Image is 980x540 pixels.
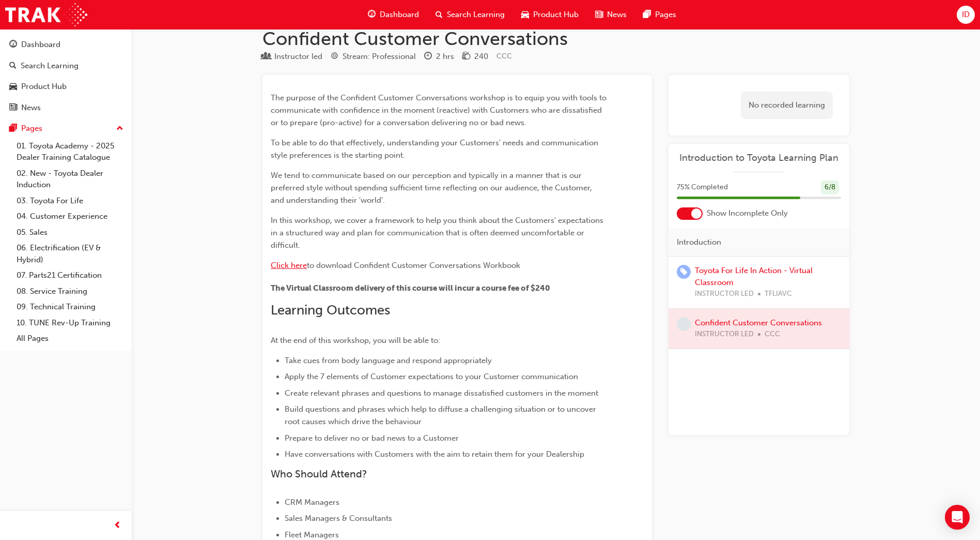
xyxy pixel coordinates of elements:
span: to download Confident Customer Conversations Workbook [307,261,520,270]
div: Instructor led [274,51,322,63]
span: guage-icon [368,8,376,21]
span: Apply the 7 elements of Customer expectations to your Customer communication [285,372,578,381]
span: News [607,9,627,21]
a: 10. TUNE Rev-Up Training [12,315,128,331]
a: news-iconNews [587,4,635,25]
a: 09. Technical Training [12,299,128,315]
span: Fleet Managers [285,530,339,539]
div: Type [262,50,322,63]
span: news-icon [595,8,603,21]
span: pages-icon [643,8,651,21]
span: At the end of this workshop, you will be able to: [271,336,440,345]
a: News [4,98,128,117]
button: DashboardSearch LearningProduct HubNews [4,33,128,119]
a: search-iconSearch Learning [427,4,513,25]
span: clock-icon [424,52,432,62]
a: 04. Customer Experience [12,208,128,224]
span: target-icon [331,52,338,62]
span: Build questions and phrases which help to diffuse a challenging situation or to uncover root caus... [285,404,598,426]
span: Search Learning [447,9,505,21]
span: We tend to communicate based on our perception and typically in a manner that is our preferred st... [271,171,594,205]
span: Learning resource code [496,52,512,61]
button: Pages [4,119,128,138]
div: 6 / 8 [821,181,839,194]
span: Have conversations with Customers with the aim to retain them for your Dealership [285,449,584,459]
span: INSTRUCTOR LED [695,288,754,300]
a: 06. Electrification (EV & Hybrid) [12,240,128,267]
span: Pages [655,9,676,21]
div: 2 hrs [436,51,454,63]
div: Stream: Professional [343,51,416,63]
a: 01. Toyota Academy - 2025 Dealer Training Catalogue [12,138,128,166]
span: To be able to do that effectively, understanding your Customers' needs and communication style pr... [271,138,600,160]
span: learningRecordVerb_NONE-icon [677,317,691,331]
span: money-icon [462,52,470,62]
a: 03. Toyota For Life [12,193,128,209]
a: Product Hub [4,77,128,96]
a: 08. Service Training [12,283,128,299]
a: Toyota For Life In Action - Virtual Classroom [695,266,813,287]
span: Product Hub [533,9,579,21]
span: Sales Managers & Consultants [285,514,392,523]
div: No recorded learning [741,92,833,119]
span: learningRecordVerb_ENROLL-icon [677,265,691,279]
a: guage-iconDashboard [360,4,427,25]
div: Stream [331,50,416,63]
div: Search Learning [21,60,79,72]
div: Duration [424,50,454,63]
a: pages-iconPages [635,4,685,25]
span: pages-icon [9,124,17,133]
span: guage-icon [9,40,17,50]
a: 02. New - Toyota Dealer Induction [12,166,128,193]
a: Click here [271,261,307,270]
span: Show Incomplete Only [707,207,788,219]
span: The Virtual Classroom delivery of this course will incur a course fee of $240 [271,283,550,293]
a: Dashboard [4,35,128,54]
span: The purpose of the Confident Customer Conversations workshop is to equip you with tools to commun... [271,93,609,127]
div: Product Hub [21,81,67,93]
span: search-icon [435,8,443,21]
span: Learning Outcomes [271,302,390,318]
span: ID [962,9,970,21]
a: Introduction to Toyota Learning Plan [677,152,841,164]
a: All Pages [12,331,128,347]
span: news-icon [9,103,17,113]
span: Create relevant phrases and questions to manage dissatisfied customers in the moment [285,388,598,398]
span: prev-icon [114,519,121,532]
h1: Confident Customer Conversations [262,27,849,50]
span: up-icon [116,122,123,136]
span: Introduction [677,236,721,248]
span: learningResourceType_INSTRUCTOR_LED-icon [262,52,270,62]
img: Trak [5,3,87,26]
span: Take cues from body language and respond appropriately [285,356,492,365]
div: News [21,102,41,114]
a: Search Learning [4,56,128,76]
span: Dashboard [380,9,419,21]
span: 75 % Completed [677,182,728,193]
div: Pages [21,123,42,134]
a: 05. Sales [12,224,128,241]
span: Who Should Attend? [271,468,367,480]
span: CRM Managers [285,498,339,507]
span: TFLIAVC [765,288,792,300]
div: Open Intercom Messenger [945,505,970,530]
a: car-iconProduct Hub [513,4,587,25]
div: 240 [474,51,488,63]
div: Price [462,50,488,63]
span: search-icon [9,62,17,71]
span: car-icon [521,8,529,21]
span: car-icon [9,82,17,92]
a: 07. Parts21 Certification [12,267,128,283]
div: Dashboard [21,39,60,51]
button: ID [957,6,975,24]
span: Prepare to deliver no or bad news to a Customer [285,433,459,443]
span: In this workshop, we cover a framework to help you think about the Customers' expectations in a s... [271,216,605,250]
